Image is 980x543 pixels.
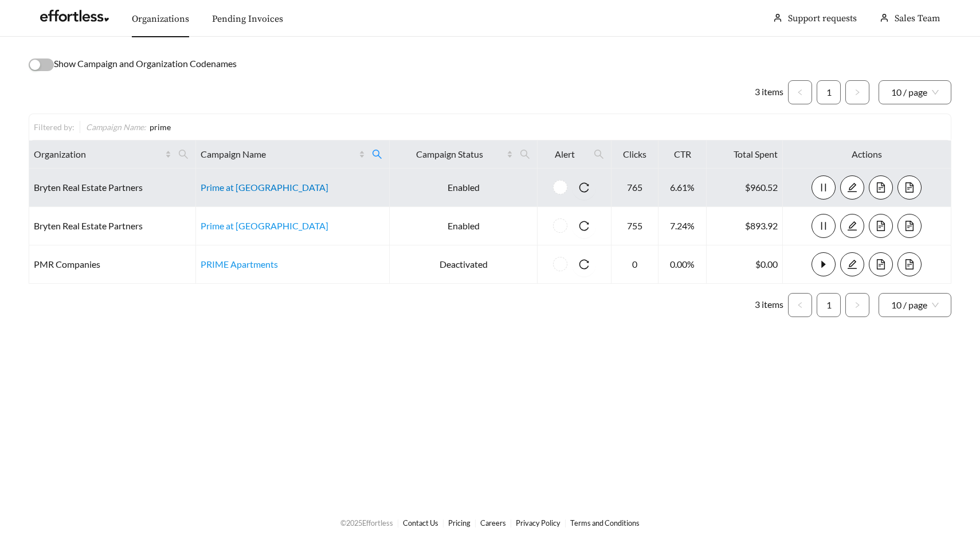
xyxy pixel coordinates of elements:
span: 10 / page [891,294,939,317]
td: 0 [611,245,658,284]
div: Page Size [879,293,951,317]
button: file-text [869,214,893,238]
span: file-text [869,221,892,231]
a: edit [840,220,864,231]
li: 3 items [755,293,783,317]
button: right [845,80,869,104]
span: search [515,145,535,163]
span: Organization [34,147,163,161]
span: Alert [542,147,587,161]
a: file-text [897,259,922,269]
a: edit [840,259,864,269]
button: left [788,80,812,104]
span: Campaign Status [394,147,504,161]
span: pause [812,221,835,231]
th: Clicks [611,140,658,169]
button: reload [572,214,596,238]
a: file-text [897,220,922,231]
a: file-text [869,259,893,269]
span: reload [572,221,596,231]
button: edit [840,214,864,238]
button: file-text [897,252,922,276]
li: 1 [817,80,841,104]
span: search [174,145,193,163]
span: right [854,89,861,96]
button: file-text [869,252,893,276]
td: 6.61% [658,169,707,207]
button: edit [840,252,864,276]
button: reload [572,252,596,276]
td: 765 [611,169,658,207]
a: 1 [817,81,840,104]
span: reload [572,182,596,193]
li: Next Page [845,293,869,317]
a: Organizations [132,13,189,25]
a: Terms and Conditions [570,518,640,528]
span: edit [841,221,864,231]
td: 7.24% [658,207,707,245]
th: Actions [783,140,951,169]
td: Bryten Real Estate Partners [29,207,196,245]
span: left [797,302,803,308]
span: search [367,145,387,163]
div: Filtered by: [34,121,80,133]
span: reload [572,259,596,269]
span: © 2025 Effortless [340,518,393,528]
button: pause [812,175,836,200]
a: Prime at [GEOGRAPHIC_DATA] [201,182,328,193]
span: left [797,89,803,96]
td: PMR Companies [29,245,196,284]
td: Deactivated [390,245,538,284]
a: 1 [817,294,840,317]
div: Show Campaign and Organization Codenames [29,57,951,71]
button: file-text [897,175,922,200]
span: file-text [898,221,921,231]
td: Bryten Real Estate Partners [29,169,196,207]
span: prime [150,122,171,132]
span: file-text [869,182,892,193]
button: right [845,293,869,317]
button: file-text [897,214,922,238]
a: edit [840,182,864,193]
span: Sales Team [895,13,940,24]
span: search [178,149,189,159]
button: caret-right [812,252,836,276]
td: $960.52 [707,169,782,207]
td: Enabled [390,207,538,245]
span: file-text [898,259,921,269]
a: PRIME Apartments [201,259,278,269]
span: file-text [898,182,921,193]
span: pause [812,182,835,193]
th: CTR [658,140,707,169]
span: search [589,145,609,163]
td: Enabled [390,169,538,207]
button: reload [572,175,596,200]
div: Page Size [879,80,951,104]
td: 0.00% [658,245,707,284]
td: 755 [611,207,658,245]
a: Contact Us [403,518,438,528]
a: file-text [869,220,893,231]
button: pause [812,214,836,238]
a: Careers [480,518,506,528]
span: search [520,149,530,159]
span: search [372,149,382,159]
span: Campaign Name : [86,122,146,132]
li: Previous Page [788,80,812,104]
li: Next Page [845,80,869,104]
span: edit [841,259,864,269]
a: Support requests [788,13,857,24]
span: right [854,302,861,308]
li: 1 [817,293,841,317]
a: Prime at [GEOGRAPHIC_DATA] [201,220,328,231]
a: file-text [897,182,922,193]
th: Total Spent [707,140,782,169]
button: edit [840,175,864,200]
a: file-text [869,182,893,193]
a: Privacy Policy [516,518,560,528]
td: $0.00 [707,245,782,284]
span: Campaign Name [201,147,356,161]
a: Pricing [448,518,471,528]
span: file-text [869,259,892,269]
span: search [594,149,604,159]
